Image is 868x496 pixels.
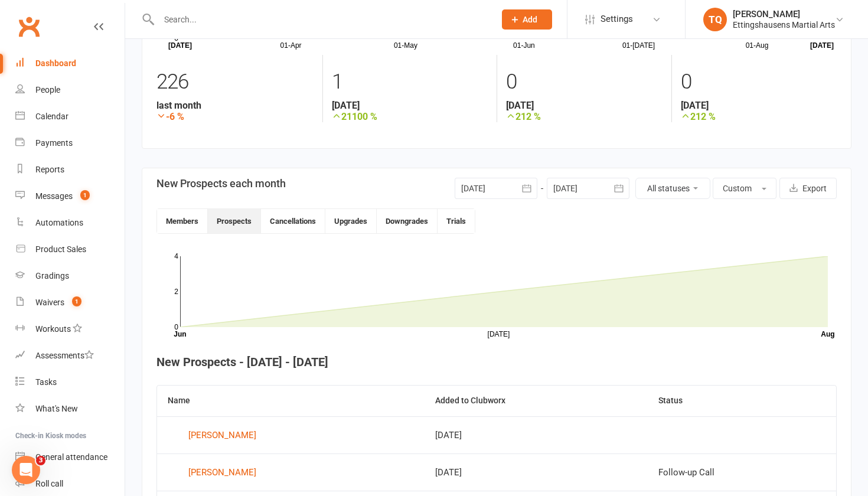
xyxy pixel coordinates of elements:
[713,178,776,199] button: Custom
[15,50,125,77] a: Dashboard
[635,178,710,199] button: All statuses
[35,244,86,254] div: Product Sales
[15,183,125,210] a: Messages 1
[35,58,76,68] div: Dashboard
[723,184,752,193] span: Custom
[681,111,837,122] strong: 212 %
[332,64,488,100] div: 1
[332,111,488,122] strong: 21100 %
[325,209,377,233] button: Upgrades
[332,100,488,111] strong: [DATE]
[156,64,314,100] div: 226
[35,138,73,148] div: Payments
[261,209,325,233] button: Cancellations
[15,342,125,369] a: Assessments
[601,6,633,32] span: Settings
[80,190,90,200] span: 1
[14,12,44,41] a: Clubworx
[15,77,125,103] a: People
[506,111,663,122] strong: 212 %
[208,209,261,233] button: Prospects
[157,209,208,233] button: Members
[15,236,125,263] a: Product Sales
[506,100,663,111] strong: [DATE]
[523,15,537,24] span: Add
[425,386,648,416] th: Added to Clubworx
[155,11,487,28] input: Search...
[35,479,63,488] div: Roll call
[15,396,125,422] a: What's New
[733,9,835,19] div: [PERSON_NAME]
[15,210,125,236] a: Automations
[681,64,837,100] div: 0
[35,191,73,201] div: Messages
[35,377,57,387] div: Tasks
[425,453,648,491] td: [DATE]
[648,386,836,416] th: Status
[506,64,663,100] div: 0
[502,9,552,30] button: Add
[15,263,125,289] a: Gradings
[438,209,475,233] button: Trials
[188,464,256,481] div: [PERSON_NAME]
[703,8,727,31] div: TQ
[425,416,648,453] td: [DATE]
[648,453,836,491] td: Follow-up Call
[15,444,125,471] a: General attendance kiosk mode
[35,324,71,334] div: Workouts
[168,426,414,444] a: [PERSON_NAME]
[157,386,425,416] th: Name
[35,298,64,307] div: Waivers
[156,178,286,190] h3: New Prospects each month
[35,271,69,280] div: Gradings
[36,456,45,465] span: 3
[15,156,125,183] a: Reports
[156,100,314,111] strong: last month
[35,85,60,94] div: People
[156,355,837,368] h4: New Prospects - [DATE] - [DATE]
[35,112,68,121] div: Calendar
[15,103,125,130] a: Calendar
[156,111,314,122] strong: -6 %
[72,296,81,306] span: 1
[35,404,78,413] div: What's New
[188,426,256,444] div: [PERSON_NAME]
[168,464,414,481] a: [PERSON_NAME]
[15,130,125,156] a: Payments
[681,100,837,111] strong: [DATE]
[12,456,40,484] iframe: Intercom live chat
[15,289,125,316] a: Waivers 1
[15,369,125,396] a: Tasks
[35,452,107,462] div: General attendance
[779,178,837,199] button: Export
[35,218,83,227] div: Automations
[733,19,835,30] div: Ettingshausens Martial Arts
[35,165,64,174] div: Reports
[377,209,438,233] button: Downgrades
[35,351,94,360] div: Assessments
[15,316,125,342] a: Workouts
